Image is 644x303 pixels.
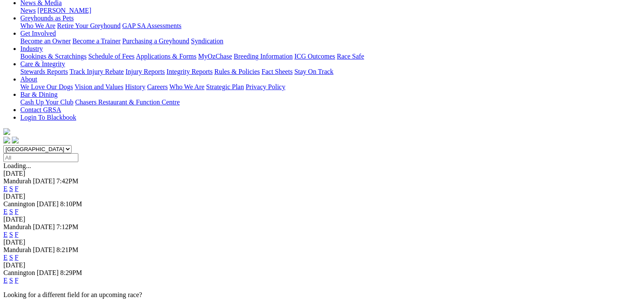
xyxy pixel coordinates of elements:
a: Industry [20,45,43,52]
a: E [3,277,8,284]
a: Stewards Reports [20,68,68,75]
a: ICG Outcomes [294,53,335,60]
div: Bar & Dining [20,98,641,106]
a: Who We Are [169,83,205,90]
div: [DATE] [3,238,641,246]
a: S [9,231,13,238]
span: [DATE] [37,269,59,276]
div: Greyhounds as Pets [20,22,641,30]
img: twitter.svg [12,137,19,143]
div: Get Involved [20,37,641,45]
a: Retire Your Greyhound [57,22,121,29]
a: Cash Up Your Club [20,98,73,106]
a: Syndication [191,37,223,45]
a: S [9,254,13,261]
a: History [125,83,145,90]
span: [DATE] [33,246,55,253]
span: Mandurah [3,246,31,253]
a: Stay On Track [294,68,333,75]
div: [DATE] [3,216,641,223]
p: Looking for a different field for an upcoming race? [3,291,641,299]
a: Get Involved [20,30,56,37]
a: F [15,185,19,192]
a: [PERSON_NAME] [37,7,91,14]
a: Strategic Plan [206,83,244,90]
a: Integrity Reports [166,68,213,75]
span: 8:21PM [56,246,78,253]
span: 7:12PM [56,223,78,230]
a: Fact Sheets [262,68,293,75]
span: [DATE] [33,223,55,230]
a: S [9,208,13,215]
span: 7:42PM [56,177,78,185]
a: E [3,254,8,261]
div: Industry [20,53,641,60]
span: [DATE] [37,200,59,208]
div: About [20,83,641,91]
a: Purchasing a Greyhound [122,37,189,45]
a: MyOzChase [198,53,232,60]
a: Schedule of Fees [88,53,134,60]
a: Vision and Values [75,83,123,90]
div: Care & Integrity [20,68,641,76]
a: Bookings & Scratchings [20,53,86,60]
a: Track Injury Rebate [69,68,124,75]
a: Chasers Restaurant & Function Centre [75,98,180,106]
a: S [9,277,13,284]
a: F [15,277,19,284]
div: [DATE] [3,193,641,200]
span: Cannington [3,200,35,208]
a: Become a Trainer [72,37,121,45]
span: Mandurah [3,177,31,185]
input: Select date [3,153,78,162]
span: Loading... [3,162,31,169]
a: Login To Blackbook [20,114,76,121]
a: Race Safe [337,53,364,60]
a: F [15,254,19,261]
a: E [3,231,8,238]
span: [DATE] [33,177,55,185]
a: S [9,185,13,192]
img: facebook.svg [3,137,10,143]
a: Applications & Forms [136,53,196,60]
a: Care & Integrity [20,60,65,67]
a: Bar & Dining [20,91,58,98]
a: About [20,76,37,83]
a: GAP SA Assessments [122,22,182,29]
a: E [3,208,8,215]
a: E [3,185,8,192]
a: Greyhounds as Pets [20,14,74,22]
a: Privacy Policy [246,83,285,90]
span: Mandurah [3,223,31,230]
a: Rules & Policies [214,68,260,75]
a: Injury Reports [125,68,165,75]
span: 8:10PM [60,200,82,208]
span: 8:29PM [60,269,82,276]
div: News & Media [20,7,641,14]
a: F [15,208,19,215]
a: Become an Owner [20,37,71,45]
a: Contact GRSA [20,106,61,113]
a: F [15,231,19,238]
a: We Love Our Dogs [20,83,73,90]
img: logo-grsa-white.png [3,128,10,135]
a: Who We Are [20,22,55,29]
a: Careers [147,83,168,90]
div: [DATE] [3,170,641,177]
span: Cannington [3,269,35,276]
a: Breeding Information [234,53,293,60]
div: [DATE] [3,261,641,269]
a: News [20,7,36,14]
